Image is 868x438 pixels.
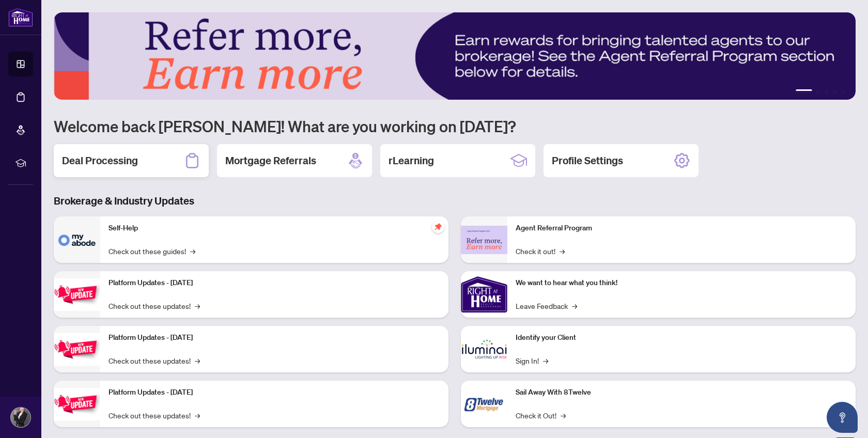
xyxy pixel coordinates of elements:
[54,194,856,208] h3: Brokerage & Industry Updates
[109,300,200,311] a: Check out these updates!→
[225,153,316,168] h2: Mortgage Referrals
[432,221,444,233] span: pushpin
[516,410,566,421] a: Check it Out!→
[195,355,200,366] span: →
[11,408,30,427] img: Profile Icon
[796,89,812,93] button: 1
[516,277,847,289] p: We want to hear what you think!
[389,153,434,168] h2: rLearning
[561,410,566,421] span: →
[109,223,440,234] p: Self-Help
[54,116,856,136] h1: Welcome back [PERSON_NAME]! What are you working on [DATE]?
[54,388,100,420] img: Platform Updates - June 23, 2025
[827,402,858,433] button: Open asap
[54,278,100,311] img: Platform Updates - July 21, 2025
[195,300,200,311] span: →
[841,89,845,93] button: 5
[109,277,440,289] p: Platform Updates - [DATE]
[461,226,507,254] img: Agent Referral Program
[552,153,623,168] h2: Profile Settings
[825,89,829,93] button: 3
[54,333,100,366] img: Platform Updates - July 8, 2025
[190,245,195,257] span: →
[109,410,200,421] a: Check out these updates!→
[461,271,507,318] img: We want to hear what you think!
[572,300,577,311] span: →
[109,355,200,366] a: Check out these updates!→
[8,8,33,27] img: logo
[560,245,565,257] span: →
[62,153,138,168] h2: Deal Processing
[516,387,847,398] p: Sail Away With 8Twelve
[516,300,577,311] a: Leave Feedback→
[461,381,507,427] img: Sail Away With 8Twelve
[516,355,548,366] a: Sign In!→
[516,223,847,234] p: Agent Referral Program
[833,89,837,93] button: 4
[195,410,200,421] span: →
[816,89,820,93] button: 2
[516,245,565,257] a: Check it out!→
[54,12,856,100] img: Slide 0
[543,355,548,366] span: →
[109,332,440,343] p: Platform Updates - [DATE]
[54,216,100,263] img: Self-Help
[109,245,195,257] a: Check out these guides!→
[516,332,847,343] p: Identify your Client
[109,387,440,398] p: Platform Updates - [DATE]
[461,326,507,372] img: Identify your Client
